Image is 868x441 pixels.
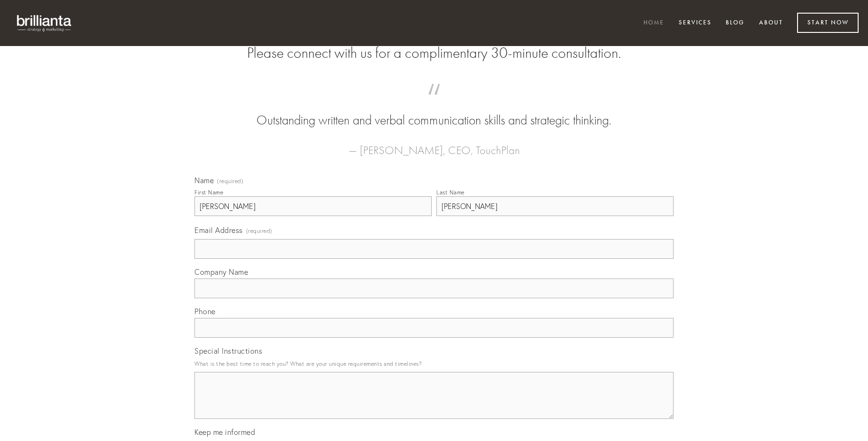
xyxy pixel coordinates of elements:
[753,15,789,31] a: About
[194,267,248,277] span: Company Name
[720,15,751,31] a: Blog
[194,176,214,185] span: Name
[209,93,659,130] blockquote: Outstanding written and verbal communication skills and strategic thinking.
[194,357,674,370] p: What is the best time to reach you? What are your unique requirements and timelines?
[194,44,674,62] h2: Please connect with us for a complimentary 30-minute consultation.
[194,427,255,437] span: Keep me informed
[194,189,223,196] div: First Name
[797,13,859,33] a: Start Now
[217,178,243,184] span: (required)
[194,307,216,316] span: Phone
[9,9,80,37] img: brillianta - research, strategy, marketing
[436,189,465,196] div: Last Name
[246,224,272,237] span: (required)
[673,15,718,31] a: Services
[209,93,659,111] span: “
[637,15,670,31] a: Home
[209,130,659,160] figcaption: — [PERSON_NAME], CEO, TouchPlan
[194,225,243,235] span: Email Address
[194,346,262,356] span: Special Instructions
